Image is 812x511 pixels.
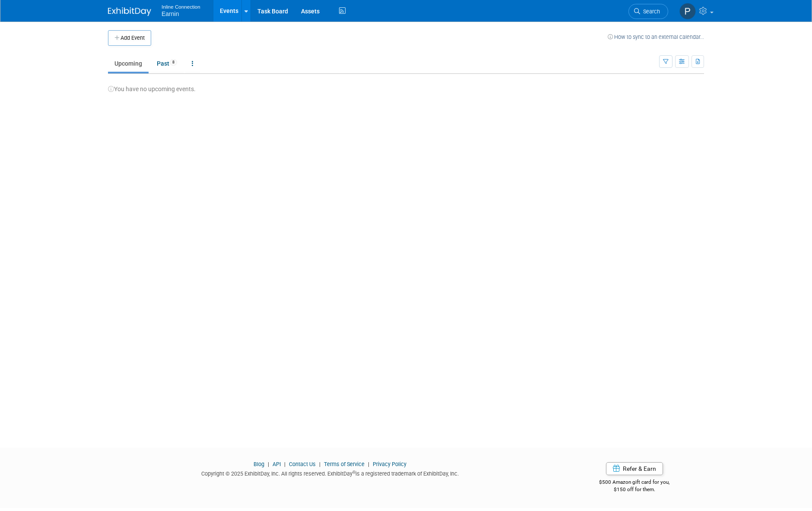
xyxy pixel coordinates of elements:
img: Paul Kelley [679,3,696,19]
a: Blog [254,461,264,467]
a: Contact Us [289,461,316,467]
sup: ® [352,470,355,475]
a: How to sync to an external calendar... [608,34,704,40]
div: $500 Amazon gift card for you, [565,473,704,493]
img: ExhibitDay [108,7,151,16]
a: Search [628,4,668,19]
a: Refer & Earn [606,462,663,475]
span: Earnin [162,10,179,17]
a: Upcoming [108,55,149,72]
span: Search [640,8,660,15]
span: | [282,461,288,467]
button: Add Event [108,30,151,46]
a: Terms of Service [324,461,365,467]
div: $150 off for them. [565,486,704,493]
a: Privacy Policy [373,461,406,467]
span: Inline Connection [162,2,200,11]
div: Copyright © 2025 ExhibitDay, Inc. All rights reserved. ExhibitDay is a registered trademark of Ex... [108,468,552,478]
span: | [266,461,271,467]
a: Past8 [150,55,184,72]
a: API [273,461,281,467]
span: | [317,461,323,467]
span: You have no upcoming events. [108,86,196,92]
span: | [366,461,371,467]
span: 8 [170,59,177,66]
